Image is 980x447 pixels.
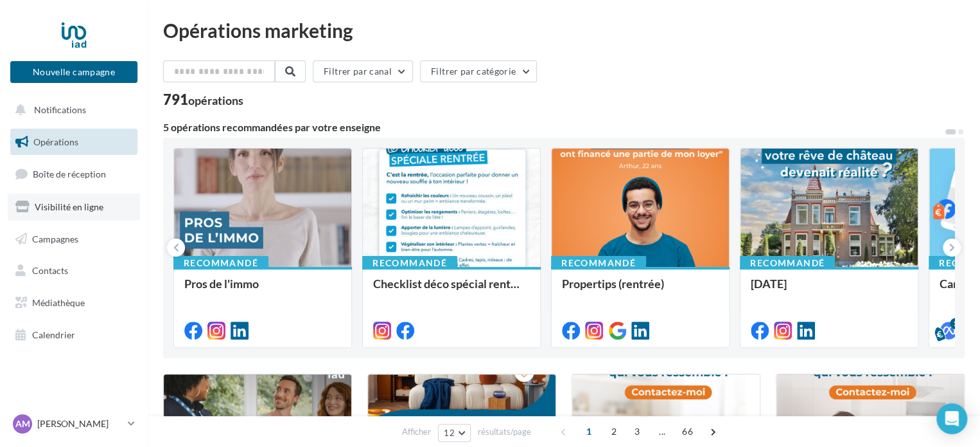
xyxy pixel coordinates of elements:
[551,256,646,270] div: Recommandé
[362,256,457,270] div: Recommandé
[313,60,413,82] button: Filtrer par canal
[33,169,106,179] span: Boîte de réception
[188,95,243,106] div: opérations
[8,160,140,188] a: Boîte de réception
[604,421,624,442] span: 2
[8,289,140,316] a: Médiathèque
[173,256,268,270] div: Recommandé
[10,412,137,436] a: AM [PERSON_NAME]
[444,428,455,438] span: 12
[32,329,75,340] span: Calendrier
[8,129,140,156] a: Opérations
[936,403,967,434] div: Open Intercom Messenger
[579,421,599,442] span: 1
[740,256,835,270] div: Recommandé
[420,60,537,82] button: Filtrer par catégorie
[34,104,86,115] span: Notifications
[478,426,531,438] span: résultats/page
[652,421,672,442] span: ...
[751,277,907,303] div: [DATE]
[163,21,965,40] div: Opérations marketing
[627,421,647,442] span: 3
[8,96,135,123] button: Notifications
[35,201,103,212] span: Visibilité en ligne
[8,322,140,349] a: Calendrier
[950,318,961,329] div: 5
[32,297,85,308] span: Médiathèque
[8,257,140,284] a: Contacts
[32,265,68,276] span: Contacts
[184,277,341,303] div: Pros de l'immo
[438,424,471,442] button: 12
[163,122,944,132] div: 5 opérations recommandées par votre enseigne
[373,277,530,303] div: Checklist déco spécial rentrée
[15,417,30,430] span: AM
[562,277,719,303] div: Propertips (rentrée)
[677,421,698,442] span: 66
[37,417,123,430] p: [PERSON_NAME]
[402,426,431,438] span: Afficher
[33,136,78,147] span: Opérations
[32,233,78,244] span: Campagnes
[8,226,140,253] a: Campagnes
[10,61,137,83] button: Nouvelle campagne
[8,194,140,221] a: Visibilité en ligne
[163,93,243,107] div: 791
